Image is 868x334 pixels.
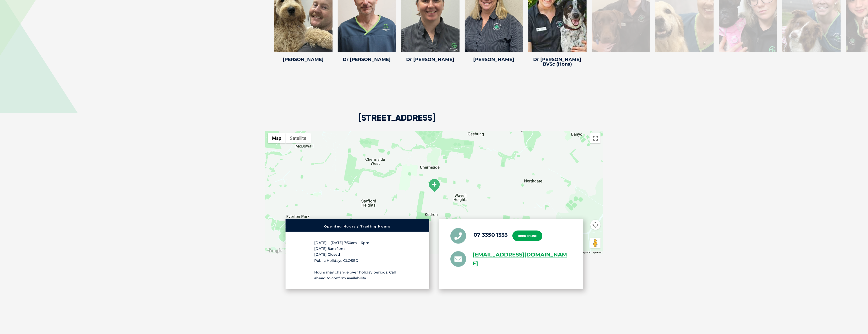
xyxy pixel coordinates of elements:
a: [EMAIL_ADDRESS][DOMAIN_NAME] [472,250,571,268]
h2: [STREET_ADDRESS] [359,114,435,131]
a: 07 3350 1333 [474,232,508,238]
h4: [PERSON_NAME] [465,57,523,62]
h4: Dr [PERSON_NAME] [338,57,396,62]
h6: Opening Hours / Trading Hours [288,225,427,228]
h4: [PERSON_NAME] [274,57,333,62]
h4: Dr [PERSON_NAME] [401,57,460,62]
a: Book Online [512,231,542,241]
h4: Dr [PERSON_NAME] BVSc (Hons) [528,57,587,66]
button: Show street map [268,133,286,143]
button: Show satellite imagery [286,133,311,143]
button: Toggle fullscreen view [590,133,601,143]
p: [DATE] – [DATE] 7:30am – 6pm [DATE] 8am-1pm [DATE] Closed Public Holidays CLOSED [314,240,401,264]
p: Hours may change over holiday periods. Call ahead to confirm availability. [314,269,401,281]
